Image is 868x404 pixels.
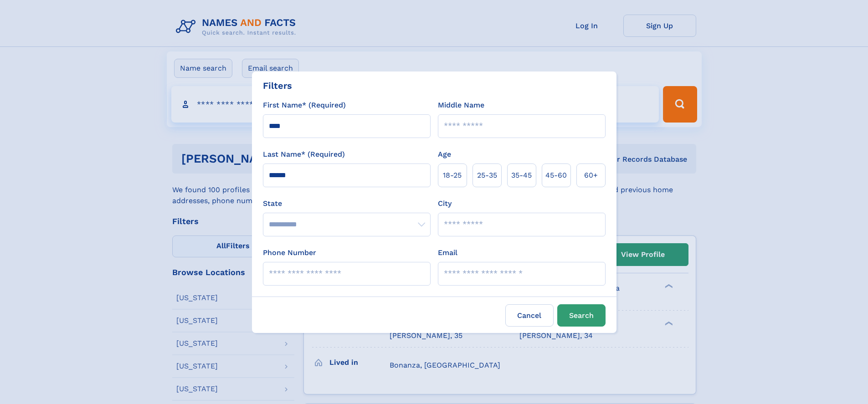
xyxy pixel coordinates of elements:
[505,304,554,327] label: Cancel
[438,100,484,111] label: Middle Name
[263,149,345,160] label: Last Name* (Required)
[263,198,431,209] label: State
[438,149,451,160] label: Age
[584,170,598,181] span: 60+
[545,170,567,181] span: 45‑60
[557,304,606,327] button: Search
[263,79,292,92] div: Filters
[438,247,457,258] label: Email
[443,170,462,181] span: 18‑25
[263,100,346,111] label: First Name* (Required)
[263,247,316,258] label: Phone Number
[511,170,532,181] span: 35‑45
[438,198,452,209] label: City
[477,170,497,181] span: 25‑35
